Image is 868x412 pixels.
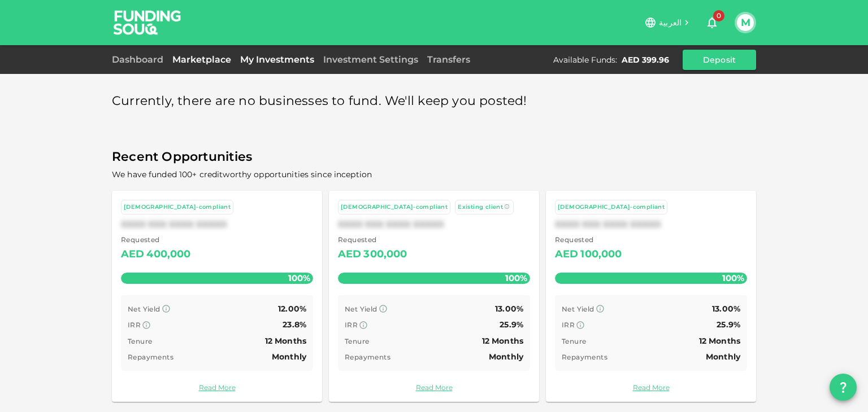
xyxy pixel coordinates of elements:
[482,336,523,346] span: 12 Months
[283,319,306,330] span: 23.8%
[706,352,740,362] span: Monthly
[555,246,578,264] div: AED
[128,321,141,329] span: IRR
[830,374,857,401] button: question
[345,337,369,345] span: Tenure
[265,336,306,346] span: 12 Months
[345,353,390,361] span: Repayments
[121,382,313,393] a: Read More
[338,246,361,264] div: AED
[128,353,173,361] span: Repayments
[329,191,539,402] a: [DEMOGRAPHIC_DATA]-compliant Existing clientXXXX XXX XXXX XXXXX Requested AED300,000100% Net Yiel...
[338,219,530,230] div: XXXX XXX XXXX XXXXX
[363,246,407,264] div: 300,000
[553,54,617,65] div: Available Funds :
[112,191,322,402] a: [DEMOGRAPHIC_DATA]-compliantXXXX XXX XXXX XXXXX Requested AED400,000100% Net Yield 12.00% IRR 23....
[558,203,665,212] div: [DEMOGRAPHIC_DATA]-compliant
[622,54,669,65] div: AED 399.96
[495,304,523,314] span: 13.00%
[489,352,523,362] span: Monthly
[555,382,747,393] a: Read More
[500,319,523,330] span: 25.9%
[121,219,313,230] div: XXXX XXX XXXX XXXXX
[236,54,319,65] a: My Investments
[345,305,377,313] span: Net Yield
[278,304,306,314] span: 12.00%
[341,203,448,212] div: [DEMOGRAPHIC_DATA]-compliant
[272,352,306,362] span: Monthly
[502,270,530,286] span: 100%
[285,270,313,286] span: 100%
[112,146,756,168] span: Recent Opportunities
[319,54,423,65] a: Investment Settings
[562,305,594,313] span: Net Yield
[562,321,575,329] span: IRR
[423,54,475,65] a: Transfers
[121,246,144,264] div: AED
[124,203,231,212] div: [DEMOGRAPHIC_DATA]-compliant
[338,382,530,393] a: Read More
[112,54,168,65] a: Dashboard
[555,234,622,246] span: Requested
[699,336,740,346] span: 12 Months
[338,234,407,246] span: Requested
[458,203,503,211] span: Existing client
[168,54,236,65] a: Marketplace
[562,353,607,361] span: Repayments
[112,169,372,179] span: We have funded 100+ creditworthy opportunities since inception
[112,90,527,112] span: Currently, there are no businesses to fund. We'll keep you posted!
[562,337,586,345] span: Tenure
[717,319,740,330] span: 25.9%
[121,234,191,246] span: Requested
[719,270,747,286] span: 100%
[128,305,160,313] span: Net Yield
[737,14,754,31] button: M
[713,10,724,21] span: 0
[345,321,358,329] span: IRR
[146,246,190,264] div: 400,000
[701,11,723,34] button: 0
[683,50,756,70] button: Deposit
[659,17,682,28] span: العربية
[128,337,152,345] span: Tenure
[712,304,740,314] span: 13.00%
[546,191,756,402] a: [DEMOGRAPHIC_DATA]-compliantXXXX XXX XXXX XXXXX Requested AED100,000100% Net Yield 13.00% IRR 25....
[580,246,622,264] div: 100,000
[555,219,747,230] div: XXXX XXX XXXX XXXXX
